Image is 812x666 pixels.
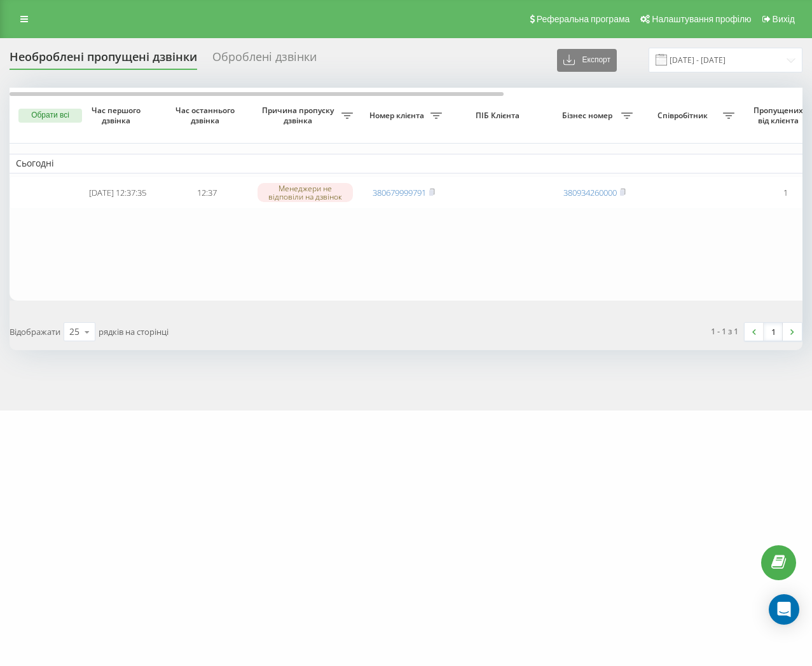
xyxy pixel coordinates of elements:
td: 12:37 [162,176,251,210]
button: Обрати всі [18,109,82,123]
span: Бізнес номер [556,111,621,121]
span: Вихід [773,14,795,24]
span: Реферальна програма [537,14,630,24]
div: 25 [69,325,79,338]
span: Час останнього дзвінка [172,105,241,125]
a: 1 [764,323,783,341]
td: [DATE] 12:37:35 [73,176,162,210]
span: Номер клієнта [366,111,430,121]
span: Пропущених від клієнта [747,105,812,125]
div: Необроблені пропущені дзвінки [10,50,197,70]
span: Час першого дзвінка [83,105,152,125]
div: Оброблені дзвінки [212,50,317,70]
span: Налаштування профілю [652,14,751,24]
span: ПІБ Клієнта [459,111,539,121]
span: рядків на сторінці [99,326,169,337]
button: Експорт [557,49,617,72]
span: Відображати [10,326,60,337]
span: Причина пропуску дзвінка [258,105,341,125]
div: Open Intercom Messenger [769,594,799,625]
a: 380679999791 [373,187,426,198]
a: 380934260000 [563,187,617,198]
span: Співробітник [645,111,723,121]
div: 1 - 1 з 1 [711,325,738,337]
div: Менеджери не відповіли на дзвінок [258,183,353,202]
